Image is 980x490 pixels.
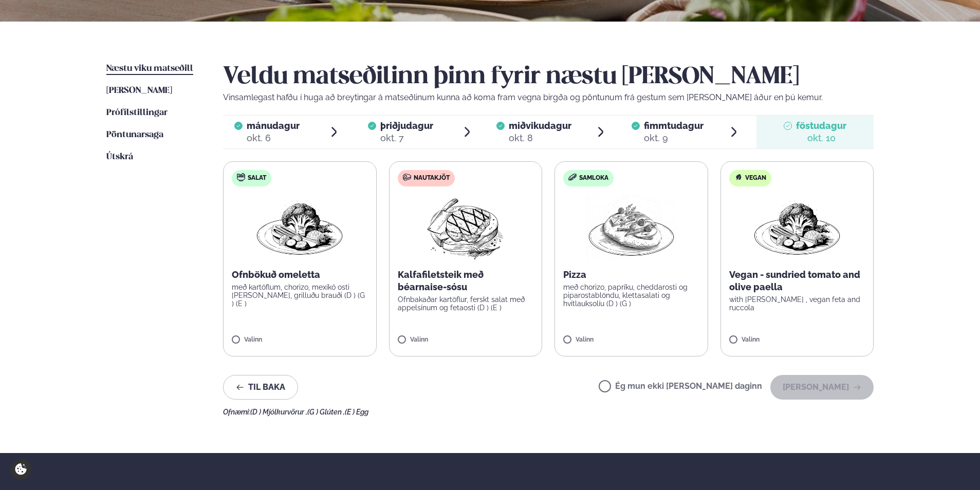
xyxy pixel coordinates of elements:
[223,408,874,416] div: Ofnæmi:
[509,132,571,144] div: okt. 8
[248,174,266,182] span: Salat
[223,375,298,400] button: Til baka
[509,120,571,131] span: miðvikudagur
[106,64,193,73] span: Næstu viku matseðill
[223,63,874,91] h2: Veldu matseðilinn þinn fyrir næstu [PERSON_NAME]
[745,174,766,182] span: Vegan
[403,173,411,181] img: beef.svg
[644,132,704,144] div: okt. 9
[106,63,193,75] a: Næstu viku matseðill
[254,195,345,260] img: Vegan.png
[398,295,534,312] p: Ofnbakaðar kartöflur, ferskt salat með appelsínum og fetaosti (D ) (E )
[414,174,450,182] span: Nautakjöt
[106,86,172,95] span: [PERSON_NAME]
[644,120,704,131] span: fimmtudagur
[106,151,133,163] a: Útskrá
[247,132,300,144] div: okt. 6
[380,132,433,144] div: okt. 7
[247,120,300,131] span: mánudagur
[729,295,865,312] p: with [PERSON_NAME] , vegan feta and ruccola
[307,408,345,416] span: (G ) Glúten ,
[770,375,874,400] button: [PERSON_NAME]
[10,459,31,480] a: Cookie settings
[106,153,133,161] span: Útskrá
[563,269,699,281] p: Pizza
[106,129,163,141] a: Pöntunarsaga
[398,269,534,293] p: Kalfafiletsteik með béarnaise-sósu
[579,174,608,182] span: Samloka
[250,408,307,416] span: (D ) Mjólkurvörur ,
[223,91,874,104] p: Vinsamlegast hafðu í huga að breytingar á matseðlinum kunna að koma fram vegna birgða og pöntunum...
[796,132,846,144] div: okt. 10
[586,195,676,260] img: Pizza-Bread.png
[729,269,865,293] p: Vegan - sundried tomato and olive paella
[237,173,245,181] img: salad.svg
[106,107,168,119] a: Prófílstillingar
[106,85,172,97] a: [PERSON_NAME]
[734,173,743,181] img: Vegan.svg
[796,120,846,131] span: föstudagur
[563,283,699,308] p: með chorizo, papríku, cheddarosti og piparostablöndu, klettasalati og hvítlauksolíu (D ) (G )
[345,408,368,416] span: (E ) Egg
[106,108,168,117] span: Prófílstillingar
[232,283,368,308] p: með kartöflum, chorizo, mexíkó osti [PERSON_NAME], grilluðu brauði (D ) (G ) (E )
[232,269,368,281] p: Ofnbökuð omeletta
[420,195,511,260] img: Beef-Meat.png
[106,130,163,139] span: Pöntunarsaga
[752,195,842,260] img: Vegan.png
[380,120,433,131] span: þriðjudagur
[568,174,577,181] img: sandwich-new-16px.svg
